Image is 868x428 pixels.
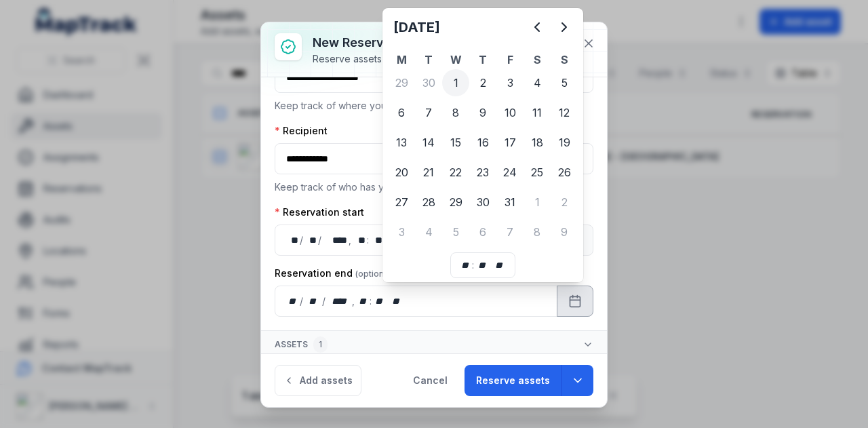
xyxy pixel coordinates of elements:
[524,52,551,68] th: S
[415,99,442,126] div: 7
[415,189,442,216] div: 28
[469,99,496,126] div: 9
[275,267,393,280] label: Reservation end
[275,206,364,219] label: Reservation start
[551,218,578,246] div: 9
[415,218,442,246] div: Tuesday 4 November 2025
[469,69,496,96] div: 2
[388,14,578,247] div: October 2025
[496,99,524,126] div: 10
[524,129,551,156] div: Saturday 18 October 2025
[327,294,352,308] div: year,
[318,233,323,247] div: /
[401,365,459,396] button: Cancel
[496,218,524,246] div: Friday 7 November 2025
[349,233,353,247] div: ,
[475,258,489,272] div: minute,
[388,159,415,186] div: Monday 20 October 2025
[551,99,578,126] div: 12
[313,52,492,66] div: Reserve assets for a person or location.
[472,258,475,272] div: :
[388,99,415,126] div: 6
[551,159,578,186] div: Sunday 26 October 2025
[388,52,415,68] th: M
[275,143,593,174] input: :rj:-form-item-label
[469,159,496,186] div: Thursday 23 October 2025
[496,159,524,186] div: Friday 24 October 2025
[388,14,578,278] div: Calendar
[415,69,442,96] div: 30
[524,218,551,246] div: Saturday 8 November 2025
[524,159,551,186] div: 25
[442,129,469,156] div: 15
[442,129,469,156] div: Wednesday 15 October 2025
[469,69,496,96] div: Thursday 2 October 2025
[388,69,415,96] div: Monday 29 September 2025
[442,159,469,186] div: 22
[442,69,469,96] div: Wednesday 1 October 2025
[370,233,384,247] div: minute,
[275,365,361,396] button: Add assets
[388,129,415,156] div: Monday 13 October 2025
[496,69,524,96] div: 3
[415,69,442,96] div: Tuesday 30 September 2025
[469,189,496,216] div: 30
[551,69,578,96] div: 5
[469,99,496,126] div: Thursday 9 October 2025
[442,218,469,246] div: Wednesday 5 November 2025
[388,189,415,216] div: Monday 27 October 2025
[551,69,578,96] div: Sunday 5 October 2025
[551,99,578,126] div: Sunday 12 October 2025
[524,218,551,246] div: 8
[524,69,551,96] div: 4
[388,69,415,96] div: 29
[300,233,304,247] div: /
[322,294,327,308] div: /
[415,99,442,126] div: Tuesday 7 October 2025
[353,233,366,247] div: hour,
[551,14,578,41] button: Next
[304,294,323,308] div: month,
[415,52,442,68] th: T
[524,189,551,216] div: Saturday 1 November 2025
[304,233,318,247] div: month,
[286,233,300,247] div: day,
[557,286,593,317] button: Calendar
[313,336,328,353] div: 1
[524,159,551,186] div: Saturday 25 October 2025
[389,294,404,308] div: am/pm,
[313,33,492,52] h3: New reservation
[469,189,496,216] div: Thursday 30 October 2025
[469,218,496,246] div: 6
[388,99,415,126] div: Monday 6 October 2025
[415,218,442,246] div: 4
[388,52,578,247] table: October 2025
[275,336,328,353] span: Assets
[469,129,496,156] div: Thursday 16 October 2025
[551,189,578,216] div: 2
[388,159,415,186] div: 20
[393,18,524,37] h2: [DATE]
[551,52,578,68] th: S
[469,129,496,156] div: 16
[496,69,524,96] div: Friday 3 October 2025
[469,218,496,246] div: Thursday 6 November 2025
[524,14,551,41] button: Previous
[496,99,524,126] div: Friday 10 October 2025
[323,233,349,247] div: year,
[524,69,551,96] div: Saturday 4 October 2025
[300,294,304,308] div: /
[496,129,524,156] div: 17
[524,129,551,156] div: 18
[388,218,415,246] div: 3
[275,124,328,138] label: Recipient
[551,159,578,186] div: 26
[442,159,469,186] div: Wednesday 22 October 2025
[551,129,578,156] div: Sunday 19 October 2025
[524,99,551,126] div: Saturday 11 October 2025
[469,159,496,186] div: 23
[388,189,415,216] div: 27
[370,294,373,308] div: :
[459,258,473,272] div: hour,
[551,189,578,216] div: Sunday 2 November 2025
